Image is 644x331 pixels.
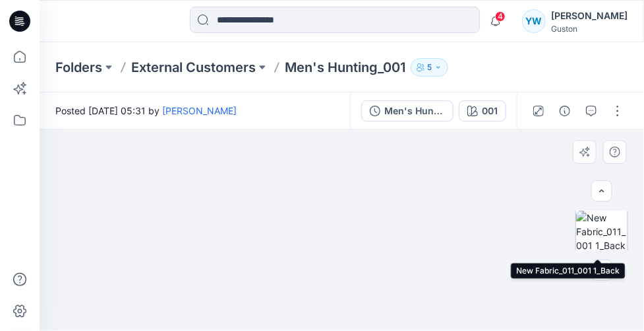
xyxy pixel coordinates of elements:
[285,58,405,77] p: Men's Hunting_001
[162,105,237,116] a: [PERSON_NAME]
[361,100,454,122] button: Men's Hunting
[55,58,102,77] a: Folders
[554,100,575,122] button: Details
[522,9,546,33] div: YW
[576,211,628,252] img: New Fabric_011_001 1_Back
[384,104,445,118] div: Men's Hunting
[482,104,498,118] div: 001
[459,100,506,122] button: 001
[551,8,628,24] div: [PERSON_NAME]
[427,60,432,75] p: 5
[55,104,237,118] span: Posted [DATE] 05:31 by
[131,58,256,77] a: External Customers
[411,58,448,77] button: 5
[495,11,506,22] span: 4
[551,24,628,34] div: Guston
